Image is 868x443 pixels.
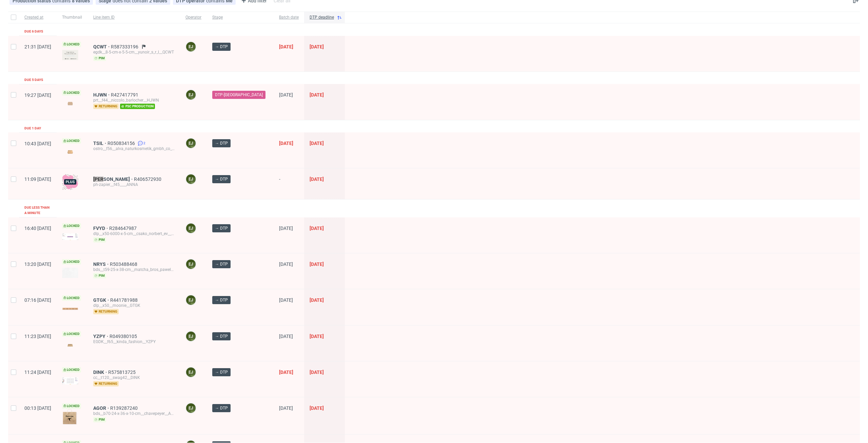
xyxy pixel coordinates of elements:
span: FVYD [93,226,109,231]
span: Line item ID [93,15,175,20]
div: EGDK__f65__kinda_fashion__YZPY [93,339,175,344]
span: DTP-[GEOGRAPHIC_DATA] [215,92,263,98]
span: Locked [62,259,81,265]
a: QCWT [93,44,111,49]
span: [DATE] [310,334,324,339]
div: ph-zapier__f45____ANNA [93,182,175,187]
span: NRYS [93,261,110,267]
span: [DATE] [310,261,324,267]
span: [DATE] [310,92,324,98]
span: [DATE] [279,226,293,231]
span: Operator [185,15,201,20]
a: R427417791 [111,92,140,98]
span: Locked [62,295,81,301]
span: [DATE] [279,297,293,303]
span: [DATE] [279,92,293,98]
span: 00:13 [DATE] [24,405,51,411]
span: 19:27 [DATE] [24,92,51,98]
span: 13:20 [DATE] [24,261,51,267]
span: → DTP [215,333,228,339]
span: [DATE] [279,334,293,339]
a: R139287240 [110,405,139,411]
figcaption: EJ [186,332,196,341]
span: → DTP [215,369,228,375]
span: Stage [212,15,268,20]
img: plus-icon.676465ae8f3a83198b3f.png [62,174,78,190]
span: 10:43 [DATE] [24,141,51,146]
a: GTGK [93,297,110,303]
span: [DATE] [310,226,324,231]
span: HJWN [93,92,111,98]
span: → DTP [215,261,228,267]
figcaption: EJ [186,139,196,148]
a: R441781988 [110,297,139,303]
span: Locked [62,403,81,409]
a: R575813725 [108,370,137,375]
div: cc__t120__swag42__DINK [93,375,175,380]
span: → DTP [215,44,228,50]
span: fsc production [120,104,155,109]
span: 11:23 [DATE] [24,334,51,339]
span: AGOR [93,405,110,411]
a: R284647987 [109,226,138,231]
figcaption: EJ [186,403,196,413]
span: - [279,176,299,191]
div: prt__f44__niccolo_barlocher__HJWN [93,98,175,103]
img: data [62,308,78,310]
div: dlp__x50__moonie__GTGK [93,303,175,308]
a: DINK [93,370,108,375]
div: Due 5 days [24,77,43,83]
span: TSIL [93,141,107,146]
span: 11:24 [DATE] [24,370,51,375]
span: [DATE] [310,44,324,49]
span: → DTP [215,176,228,182]
div: ostro__f56__alva_naturkosmetik_gmbh_co_kg__TSIL [93,146,175,151]
span: 16:40 [DATE] [24,226,51,231]
img: version_two_editor_design [62,340,78,350]
a: [PERSON_NAME] [93,176,134,182]
span: → DTP [215,225,228,231]
span: Thumbnail [62,15,82,20]
span: [DATE] [310,297,324,303]
div: bds__b70-24-x-36-x-10-cm__chavepeyer__AGOR [93,411,175,416]
a: R587333196 [111,44,140,49]
a: R406572930 [134,176,163,182]
img: version_two_editor_design.png [62,50,78,60]
span: [DATE] [310,370,324,375]
span: pim [93,56,106,61]
span: returning [93,104,119,109]
span: [DATE] [279,141,293,146]
span: [DATE] [310,176,324,182]
span: returning [93,381,119,386]
span: returning [93,309,119,314]
span: [DATE] [279,370,293,375]
img: version_two_editor_design.png [62,99,78,108]
span: pim [93,237,106,242]
span: Locked [62,42,81,47]
figcaption: EJ [186,174,196,184]
div: bds__t59-25-x-38-cm__matcha_bros_pawel_lakomski__NRYS [93,267,175,272]
img: version_two_editor_design.png [62,233,78,240]
a: R049380105 [110,334,138,339]
span: Locked [62,138,81,144]
a: YZPY [93,334,110,339]
div: dlp__x50-6000-x-5-cm__csako_norbert_ev__FVYD [93,231,175,236]
figcaption: EJ [186,295,196,305]
img: version_two_editor_design.png [62,409,78,425]
span: DTP deadline [310,15,334,20]
div: Due less than a minute [24,205,51,216]
a: R050834156 [107,141,136,146]
div: egdk__8-5-cm-x-5-5-cm__yunoir_s_r_l__QCWT [93,49,175,55]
